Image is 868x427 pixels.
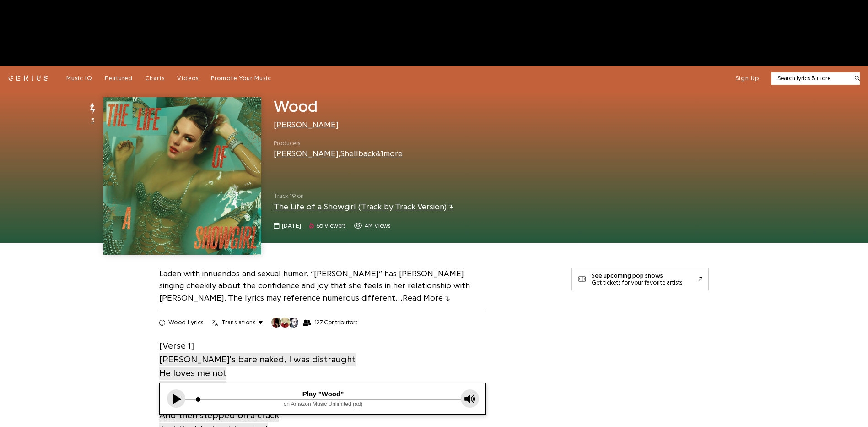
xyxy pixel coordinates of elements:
span: Music IQ [66,75,92,81]
span: Promote Your Music [211,75,271,81]
a: [PERSON_NAME] [274,120,339,129]
span: 65 viewers [309,221,345,230]
img: Cover art for Wood by Taylor Swift [103,97,261,255]
span: 3,998,167 views [354,221,390,230]
span: Featured [105,75,133,81]
a: [PERSON_NAME] [274,149,339,158]
h2: Wood Lyrics [168,318,204,327]
span: 65 viewers [316,221,345,230]
span: Read More [403,294,450,302]
span: [PERSON_NAME]'s bare naked, I was distraught He loves me not He loves me not [159,353,356,394]
span: Translations [221,318,255,327]
a: [PERSON_NAME]'s bare naked, I was distraughtHe loves me notHe loves me not [159,352,356,394]
span: Producers [274,139,403,148]
button: Translations [212,318,263,327]
a: Shellback [340,149,376,158]
span: Charts [145,75,165,81]
span: 5 [91,116,94,125]
a: Videos [177,74,199,82]
span: 4M views [365,221,390,230]
div: , & [274,148,403,159]
div: See upcoming pop shows [592,272,682,279]
a: See upcoming pop showsGet tickets for your favorite artists [571,268,709,290]
button: 1more [381,148,403,159]
a: Laden with innuendos and sexual humor, “[PERSON_NAME]” has [PERSON_NAME] singing cheekily about t... [159,269,470,302]
input: Search lyrics & more [771,74,849,83]
span: 127 Contributors [314,319,357,326]
span: [DATE] [282,221,301,230]
span: Track 19 on [274,192,560,201]
a: Music IQ [66,74,92,82]
div: Get tickets for your favorite artists [592,279,682,286]
a: The Life of a Showgirl (Track by Track Version) [274,203,453,211]
span: Wood [274,98,318,115]
button: 127 Contributors [271,317,357,328]
a: Charts [145,74,165,82]
a: Promote Your Music [211,74,271,82]
a: Featured [105,74,133,82]
button: Sign Up [735,74,759,82]
span: Videos [177,75,199,81]
iframe: Tonefuse player [160,383,486,414]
